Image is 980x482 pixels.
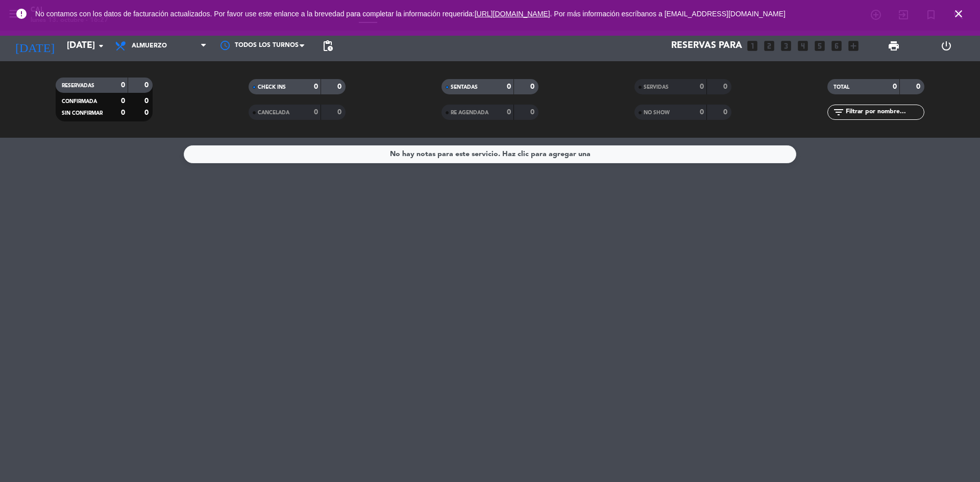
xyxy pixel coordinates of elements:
div: No hay notas para este servicio. Haz clic para agregar una [390,148,591,160]
span: Reservas para [671,41,742,51]
i: filter_list [832,106,845,118]
i: close [952,8,965,20]
span: print [888,40,900,52]
strong: 0 [314,83,318,90]
strong: 0 [337,109,344,116]
strong: 0 [144,97,151,105]
a: . Por más información escríbanos a [EMAIL_ADDRESS][DOMAIN_NAME] [550,10,786,18]
span: CONFIRMADA [62,99,97,104]
span: SERVIDAS [644,85,669,90]
strong: 0 [337,83,344,90]
strong: 0 [121,97,125,105]
a: [URL][DOMAIN_NAME] [475,10,550,18]
span: pending_actions [322,40,334,52]
strong: 0 [314,109,318,116]
i: add_box [847,39,860,53]
div: LOG OUT [920,31,972,61]
i: looks_one [746,39,759,53]
strong: 0 [530,83,536,90]
strong: 0 [121,109,125,116]
span: NO SHOW [644,110,670,115]
span: SIN CONFIRMAR [62,111,103,116]
strong: 0 [530,109,536,116]
i: arrow_drop_down [95,40,107,52]
strong: 0 [723,83,729,90]
span: RESERVADAS [62,83,94,88]
input: Filtrar por nombre... [845,107,924,118]
span: CHECK INS [258,85,286,90]
i: [DATE] [8,35,62,57]
span: RE AGENDADA [451,110,488,115]
strong: 0 [507,83,511,90]
strong: 0 [916,83,922,90]
strong: 0 [144,109,151,116]
i: looks_4 [796,39,810,53]
i: looks_5 [813,39,826,53]
span: Almuerzo [132,42,167,49]
strong: 0 [507,109,511,116]
strong: 0 [700,109,704,116]
i: looks_two [763,39,776,53]
i: looks_6 [830,39,843,53]
span: CANCELADA [258,110,289,115]
strong: 0 [700,83,704,90]
strong: 0 [723,109,729,116]
strong: 0 [121,82,125,89]
i: power_settings_new [940,40,952,52]
span: No contamos con los datos de facturación actualizados. Por favor use este enlance a la brevedad p... [35,10,786,18]
strong: 0 [144,82,151,89]
span: TOTAL [834,85,849,90]
strong: 0 [893,83,897,90]
i: looks_3 [779,39,793,53]
i: error [15,8,28,20]
span: SENTADAS [451,85,478,90]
